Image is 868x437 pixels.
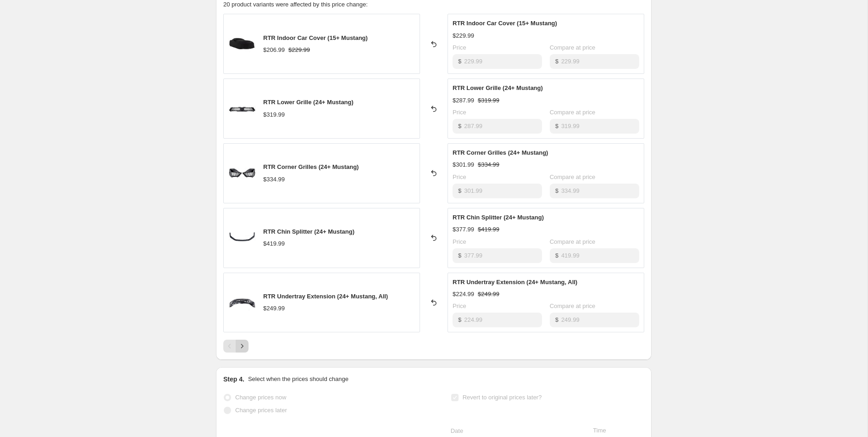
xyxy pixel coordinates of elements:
span: RTR Undertray Extension (24+ Mustang, All) [263,293,388,300]
span: RTR Indoor Car Cover (15+ Mustang) [263,34,368,41]
span: $ [555,58,558,65]
div: $229.99 [453,31,474,40]
span: Change prices now [235,394,286,401]
div: $301.99 [453,160,474,169]
span: Price [453,109,466,116]
strike: $334.99 [478,160,499,169]
span: RTR Corner Grilles (24+ Mustang) [263,163,359,170]
img: rtr-indoor-car-cover-15-mustang-rtr-vehicles-934175_80x.jpg [228,30,256,58]
img: rtr-undertray-extension-24-mustang-all-rtr-vehicles-901479_80x.jpg [228,289,256,316]
div: $206.99 [263,45,285,55]
span: Price [453,174,466,180]
span: $ [555,123,558,129]
strike: $249.99 [478,290,499,299]
span: RTR Indoor Car Cover (15+ Mustang) [453,20,557,27]
span: $ [555,316,558,323]
span: Change prices later [235,407,287,414]
span: Time [593,427,606,434]
div: $224.99 [453,290,474,299]
h2: Step 4. [223,375,244,384]
span: Compare at price [550,303,596,309]
span: RTR Lower Grille (24+ Mustang) [453,84,543,91]
strike: $229.99 [288,45,310,55]
span: RTR Chin Splitter (24+ Mustang) [453,214,544,221]
div: $249.99 [263,304,285,313]
span: RTR Undertray Extension (24+ Mustang, All) [453,279,577,286]
div: $287.99 [453,96,474,105]
span: $ [458,316,461,323]
span: Date [451,427,463,434]
span: $ [458,123,461,129]
span: RTR Corner Grilles (24+ Mustang) [453,149,548,156]
span: Compare at price [550,238,596,245]
span: Price [453,238,466,245]
div: $377.99 [453,225,474,234]
span: $ [555,187,558,194]
nav: Pagination [223,340,249,353]
span: Revert to original prices later? [463,394,542,401]
span: Price [453,303,466,309]
span: RTR Chin Splitter (24+ Mustang) [263,228,354,235]
img: rtr-corner-grilles-24-mustang-rtr-vehicles-700740_80x.jpg [228,159,256,187]
span: $ [555,252,558,259]
span: Compare at price [550,109,596,116]
span: Compare at price [550,44,596,51]
img: rtr-lower-grille-24-mustang-rtr-vehicles-615516_80x.jpg [228,95,256,123]
span: $ [458,58,461,65]
img: rtr-chin-splitter-24-mustang-rtr-vehicles-742430_80x.jpg [228,224,256,252]
div: $319.99 [263,110,285,119]
button: Next [236,340,249,353]
p: Select when the prices should change [248,375,348,384]
strike: $419.99 [478,225,499,234]
strike: $319.99 [478,96,499,105]
div: $334.99 [263,175,285,184]
span: RTR Lower Grille (24+ Mustang) [263,99,354,106]
span: Price [453,44,466,51]
span: Compare at price [550,174,596,180]
div: $419.99 [263,239,285,248]
span: 20 product variants were affected by this price change: [223,1,368,8]
span: $ [458,252,461,259]
span: $ [458,187,461,194]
